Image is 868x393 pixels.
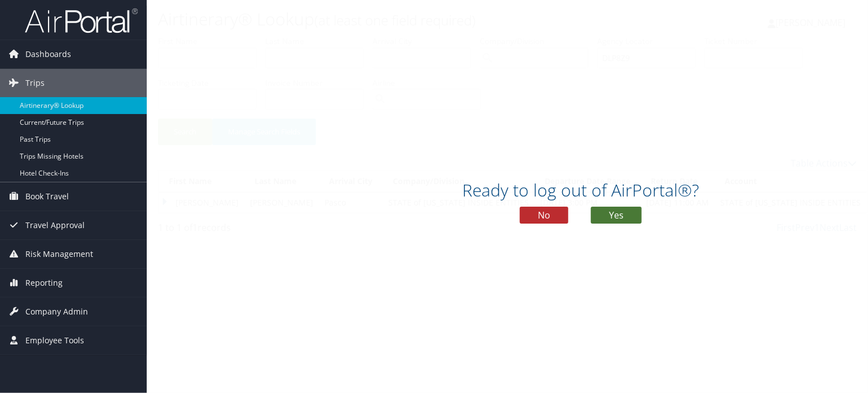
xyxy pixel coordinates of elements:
[25,182,69,211] span: Book Travel
[25,40,71,68] span: Dashboards
[25,298,88,326] span: Company Admin
[520,207,568,224] button: No
[591,207,642,224] button: Yes
[25,269,63,297] span: Reporting
[25,326,84,355] span: Employee Tools
[25,69,45,97] span: Trips
[25,211,85,239] span: Travel Approval
[25,240,93,268] span: Risk Management
[25,7,138,34] img: airportal-logo.png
